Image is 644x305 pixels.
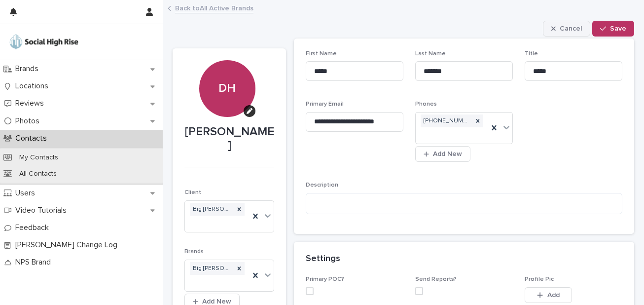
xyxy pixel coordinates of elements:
p: Feedback [11,223,57,232]
span: Send Reports? [415,276,457,282]
button: Add New [415,146,470,162]
p: Reviews [11,99,52,108]
p: Users [11,189,43,198]
div: Big [PERSON_NAME]'s Bagels & Deli [190,262,234,275]
span: Client [184,190,201,195]
span: Profile Pic [525,276,554,282]
span: Brands [184,249,204,255]
span: First Name [306,51,337,57]
span: Save [610,25,626,32]
span: Title [525,51,538,57]
div: [PHONE_NUMBER] - mobile [421,114,472,128]
h2: Settings [306,254,340,265]
p: [PERSON_NAME] Change Log [11,240,125,250]
p: Video Tutorials [11,206,74,215]
div: DH [199,25,256,96]
p: Locations [11,81,56,91]
p: My Contacts [11,153,66,162]
p: All Contacts [11,170,65,178]
div: Big [PERSON_NAME]'s Bagels & Deli [190,203,234,216]
button: Cancel [543,21,590,37]
p: Contacts [11,134,55,143]
img: o5DnuTxEQV6sW9jFYBBf [8,32,80,52]
span: Last Name [415,51,446,57]
p: Brands [11,64,46,74]
span: Primary Email [306,101,344,107]
span: Description [306,182,338,188]
p: NPS Brand [11,258,59,267]
p: Photos [11,116,47,126]
span: Primary POC? [306,276,344,282]
p: [PERSON_NAME] [184,125,274,153]
span: Add New [433,151,462,157]
span: Cancel [560,25,582,32]
button: Add [525,287,572,303]
button: Save [592,21,634,37]
span: Add [547,292,560,299]
span: Phones [415,101,437,107]
a: Back toAll Active Brands [175,2,253,13]
span: Add New [202,298,231,305]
